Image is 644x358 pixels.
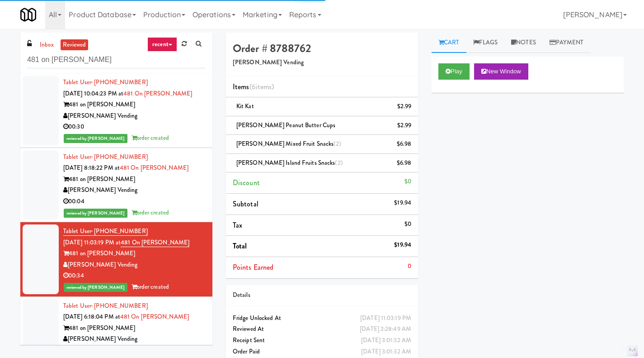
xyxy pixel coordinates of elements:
span: Subtotal [233,199,259,209]
span: Points Earned [233,262,273,272]
span: [DATE] 6:18:04 PM at [63,312,120,321]
div: [PERSON_NAME] Vending [63,334,206,345]
a: recent [147,37,177,52]
div: 481 on [PERSON_NAME] [63,323,206,334]
div: $0 [404,219,411,230]
div: $2.99 [397,120,412,131]
span: reviewed by [PERSON_NAME] [64,134,127,143]
li: Tablet User· [PHONE_NUMBER][DATE] 8:18:22 PM at481 on [PERSON_NAME]481 on [PERSON_NAME][PERSON_NA... [20,148,212,223]
input: Search vision orders [27,52,206,68]
div: 00:04 [63,196,206,207]
div: Fridge Unlocked At [233,313,411,324]
button: Play [438,63,470,80]
a: Tablet User· [PHONE_NUMBER] [63,78,148,86]
span: · [PHONE_NUMBER] [91,78,148,86]
a: Notes [504,33,543,53]
div: 00:30 [63,121,206,133]
a: 481 on [PERSON_NAME] [120,312,189,321]
a: reviewed [61,39,89,51]
div: [DATE] 2:28:49 AM [360,324,411,335]
span: · [PHONE_NUMBER] [91,153,148,161]
span: [PERSON_NAME] Mixed Fruit Snacks [236,139,342,148]
div: 481 on [PERSON_NAME] [63,99,206,110]
span: order created [132,134,169,142]
li: Tablet User· [PHONE_NUMBER][DATE] 11:03:19 PM at481 on [PERSON_NAME]481 on [PERSON_NAME][PERSON_N... [20,222,212,297]
div: $6.98 [397,138,412,150]
h5: [PERSON_NAME] Vending [233,59,411,66]
span: · [PHONE_NUMBER] [91,227,148,235]
a: Tablet User· [PHONE_NUMBER] [63,227,148,236]
div: 00:34 [63,270,206,282]
span: Kit Kat [236,102,254,110]
button: New Window [474,63,528,80]
span: reviewed by [PERSON_NAME] [64,209,127,218]
div: [DATE] 3:01:32 AM [361,346,411,358]
span: (6 ) [249,81,274,92]
span: · [PHONE_NUMBER] [91,301,148,310]
div: $6.98 [397,158,412,169]
span: [PERSON_NAME] Peanut Butter Cups [236,121,335,129]
a: Payment [543,33,591,53]
div: [PERSON_NAME] Vending [63,110,206,122]
a: Tablet User· [PHONE_NUMBER] [63,301,148,310]
span: order created [132,208,169,217]
div: [DATE] 11:03:19 PM [360,313,411,324]
div: $0 [404,176,411,187]
img: Micromart [20,7,36,23]
div: Reviewed At [233,324,411,335]
div: Receipt Sent [233,335,411,346]
div: $2.99 [397,101,412,112]
span: order created [132,282,169,291]
span: Tax [233,220,242,230]
div: 481 on [PERSON_NAME] [63,248,206,259]
span: Discount [233,177,260,188]
span: Total [233,241,247,251]
a: Flags [466,33,505,53]
span: Items [233,81,274,92]
div: [DATE] 3:01:32 AM [361,335,411,346]
span: [DATE] 10:04:23 PM at [63,89,123,98]
div: Details [233,290,411,301]
a: 481 on [PERSON_NAME] [120,163,188,172]
div: $19.94 [394,239,411,251]
div: $19.94 [394,197,411,209]
div: [PERSON_NAME] Vending [63,185,206,196]
div: 481 on [PERSON_NAME] [63,174,206,185]
span: [PERSON_NAME] Island Fruits Snacks [236,158,343,167]
a: Tablet User· [PHONE_NUMBER] [63,153,148,161]
li: Tablet User· [PHONE_NUMBER][DATE] 10:04:23 PM at481 on [PERSON_NAME]481 on [PERSON_NAME][PERSON_N... [20,73,212,148]
div: Order Paid [233,346,411,358]
span: [DATE] 8:18:22 PM at [63,163,120,172]
span: (2) [335,158,343,167]
ng-pluralize: items [256,81,272,92]
span: [DATE] 11:03:19 PM at [63,238,121,247]
div: [PERSON_NAME] Vending [63,259,206,271]
span: reviewed by [PERSON_NAME] [64,283,127,292]
a: 481 on [PERSON_NAME] [121,238,189,247]
h4: Order # 8788762 [233,43,411,54]
span: (2) [334,139,341,148]
a: Cart [432,33,466,53]
div: 0 [408,261,411,272]
a: 481 on [PERSON_NAME] [123,89,192,98]
a: inbox [38,39,56,51]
